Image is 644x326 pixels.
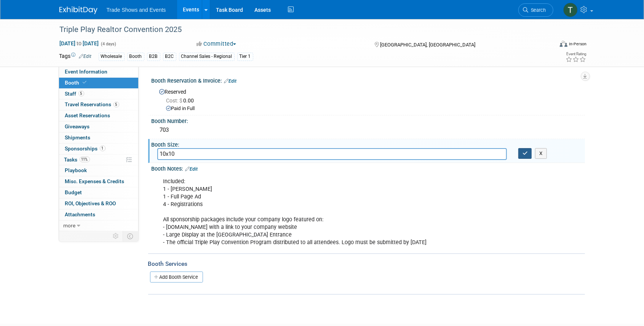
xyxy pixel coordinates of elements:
[59,40,99,47] span: [DATE] [DATE]
[59,209,138,220] a: Attachments
[152,163,585,173] div: Booth Notes:
[127,53,144,61] div: Booth
[65,112,110,118] span: Asset Reservations
[83,80,87,85] i: Booth reservation complete
[57,23,542,37] div: Triple Play Realtor Convention 2025
[59,165,138,176] a: Playbook
[59,89,138,99] a: Staff5
[147,53,160,61] div: B2B
[59,144,138,154] a: Sponsorships1
[65,167,87,173] span: Playbook
[80,157,90,162] span: 11%
[65,178,125,184] span: Misc. Expenses & Credits
[101,42,117,46] span: (4 days)
[237,53,253,61] div: Tier 1
[150,272,203,283] a: Add Booth Service
[157,124,579,136] div: 703
[518,3,553,17] a: Search
[152,75,585,85] div: Booth Reservation & Invoice:
[148,260,585,268] div: Booth Services
[59,176,138,187] a: Misc. Expenses & Credits
[152,115,585,125] div: Booth Number:
[380,42,475,48] span: [GEOGRAPHIC_DATA], [GEOGRAPHIC_DATA]
[166,97,197,104] span: 0.00
[107,7,166,13] span: Trade Shows and Events
[59,221,138,231] a: more
[563,3,578,17] img: Tiff Wagner
[560,41,567,47] img: Format-Inperson.png
[65,91,84,97] span: Staff
[64,222,76,229] span: more
[179,53,235,61] div: Channel Sales - Regional
[65,211,96,217] span: Attachments
[59,121,138,132] a: Giveaways
[65,189,82,195] span: Budget
[59,198,138,209] a: ROI, Objectives & ROO
[59,78,138,88] a: Booth
[64,157,90,163] span: Tasks
[123,231,138,241] td: Toggle Event Tabs
[76,40,83,46] span: to
[566,52,586,56] div: Event Rating
[569,41,586,47] div: In-Person
[100,145,105,151] span: 1
[59,155,138,165] a: Tasks11%
[535,148,547,159] button: X
[99,53,125,61] div: Wholesale
[166,105,579,112] div: Paid in Full
[508,40,587,51] div: Event Format
[110,231,123,241] td: Personalize Event Tab Strip
[59,6,97,14] img: ExhibitDay
[65,145,105,152] span: Sponsorships
[163,53,176,61] div: B2C
[78,91,84,96] span: 5
[79,54,92,59] a: Edit
[194,40,239,48] button: Committed
[59,67,138,77] a: Event Information
[166,97,184,104] span: Cost: $
[59,110,138,121] a: Asset Reservations
[65,80,88,86] span: Booth
[152,139,585,149] div: Booth Size:
[65,101,119,107] span: Travel Reservations
[65,134,91,141] span: Shipments
[529,7,546,13] span: Search
[185,166,198,172] a: Edit
[158,174,501,251] div: Included: 1 - [PERSON_NAME] 1 - Full Page Ad 4 - Registrations All sponsorship packages include y...
[65,123,90,129] span: Giveaways
[59,99,138,110] a: Travel Reservations5
[224,78,237,84] a: Edit
[157,86,579,112] div: Reserved
[59,133,138,143] a: Shipments
[65,69,108,75] span: Event Information
[59,187,138,198] a: Budget
[113,102,119,107] span: 5
[65,200,116,206] span: ROI, Objectives & ROO
[59,52,92,61] td: Tags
